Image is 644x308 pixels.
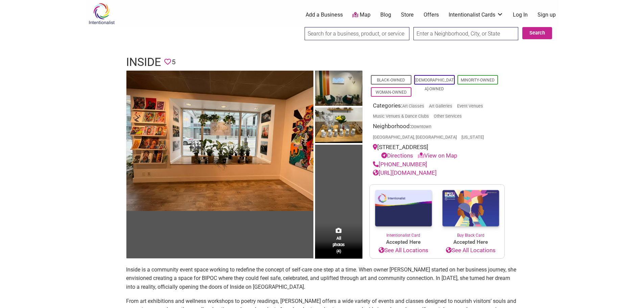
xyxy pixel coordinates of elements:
img: Buy Black Card [437,185,504,233]
a: Log In [513,11,528,19]
span: Downtown [411,125,431,129]
span: [US_STATE] [461,135,484,140]
span: [GEOGRAPHIC_DATA], [GEOGRAPHIC_DATA] [373,135,457,140]
div: Neighborhood: [373,122,501,143]
a: Sign up [538,11,556,19]
a: Woman-Owned [376,90,407,95]
a: Event Venues [457,103,483,109]
input: Enter a Neighborhood, City, or State [413,27,518,40]
h1: Inside [126,54,161,70]
p: Inside is a community event space working to redefine the concept of self-care one step at a time... [126,265,518,291]
a: Black-Owned [377,78,405,82]
img: Intentionalist [86,3,118,25]
a: Store [401,11,414,19]
a: See All Locations [370,246,437,255]
a: Map [352,11,371,19]
a: Intentionalist Cards [449,11,503,19]
a: [DEMOGRAPHIC_DATA]-Owned [415,78,454,91]
a: Buy Black Card [437,185,504,239]
div: Categories: [373,101,501,122]
a: Music Venues & Dance Clubs [373,114,429,119]
a: Minority-Owned [461,78,495,82]
img: Intentionalist Card [370,185,437,232]
a: Blog [380,11,391,19]
a: Intentionalist Card [370,185,437,238]
a: Art Classes [402,103,424,109]
span: Accepted Here [370,238,437,246]
a: Directions [381,152,413,159]
a: [URL][DOMAIN_NAME] [373,169,437,176]
a: Other Services [434,114,462,119]
input: Search for a business, product, or service [305,27,409,40]
button: Search [522,27,552,39]
a: See All Locations [437,246,504,255]
a: [PHONE_NUMBER] [373,161,427,168]
span: All photos (4) [333,235,345,254]
a: Offers [424,11,439,19]
a: View on Map [418,152,457,159]
div: [STREET_ADDRESS] [373,143,501,160]
span: 5 [172,57,175,67]
a: Add a Business [306,11,343,19]
span: Accepted Here [437,238,504,246]
a: Art Galleries [429,103,452,109]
